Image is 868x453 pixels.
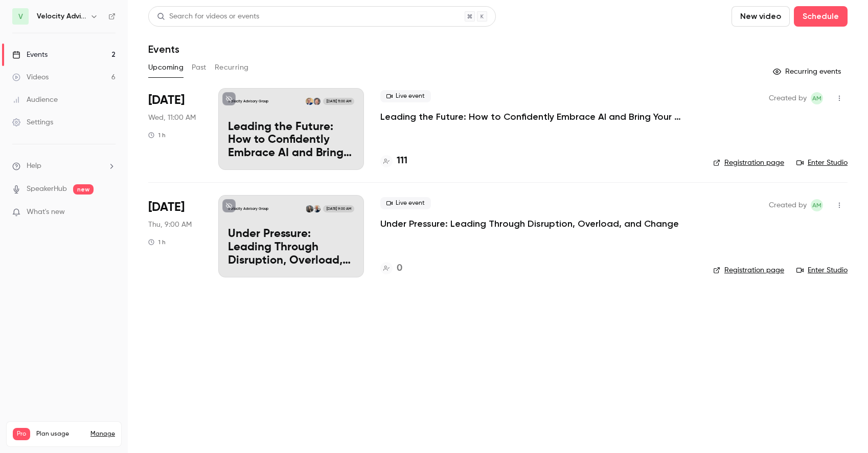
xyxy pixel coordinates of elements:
[12,72,49,82] div: Videos
[148,238,166,246] div: 1 h
[811,92,823,104] span: Abbie Mood
[397,262,402,275] h4: 0
[12,161,116,171] li: help-dropdown-opener
[148,43,179,55] h1: Events
[37,11,86,21] h6: Velocity Advisory Group
[713,265,784,275] a: Registration page
[306,205,313,212] img: Amanda Nichols
[380,154,407,168] a: 111
[148,113,196,123] span: Wed, 11:00 AM
[218,195,364,277] a: Velocity Advisory GroupChristian NielsonAmanda Nichols[DATE] 9:00 AMUnder Pressure: Leading Throu...
[218,88,364,170] a: Velocity Advisory GroupWes BoggsDan Silvert[DATE] 11:00 AMLeading the Future: How to Confidently ...
[192,59,207,76] button: Past
[27,161,41,171] span: Help
[812,92,821,104] span: AM
[228,206,268,211] p: Velocity Advisory Group
[18,11,23,22] span: V
[380,111,687,123] a: Leading the Future: How to Confidently Embrace AI and Bring Your Team Along
[148,92,185,109] span: [DATE]
[148,131,166,139] div: 1 h
[148,220,192,230] span: Thu, 9:00 AM
[796,265,848,275] a: Enter Studio
[380,197,431,209] span: Live event
[13,428,30,440] span: Pro
[148,59,184,76] button: Upcoming
[794,6,848,27] button: Schedule
[215,59,249,76] button: Recurring
[12,117,53,127] div: Settings
[228,99,268,104] p: Velocity Advisory Group
[27,207,65,218] span: What's new
[769,92,807,104] span: Created by
[228,228,354,267] p: Under Pressure: Leading Through Disruption, Overload, and Change
[306,98,313,105] img: Dan Silvert
[380,262,402,275] a: 0
[103,208,116,217] iframe: Noticeable Trigger
[380,90,431,102] span: Live event
[157,11,259,22] div: Search for videos or events
[12,50,48,60] div: Events
[36,430,84,438] span: Plan usage
[313,98,321,105] img: Wes Boggs
[90,430,115,438] a: Manage
[323,98,354,105] span: [DATE] 11:00 AM
[148,199,185,215] span: [DATE]
[148,195,202,277] div: Aug 28 Thu, 9:00 AM (America/Denver)
[380,218,679,230] a: Under Pressure: Leading Through Disruption, Overload, and Change
[323,205,354,212] span: [DATE] 9:00 AM
[768,63,848,80] button: Recurring events
[812,199,821,211] span: AM
[228,121,354,160] p: Leading the Future: How to Confidently Embrace AI and Bring Your Team Along
[73,184,94,195] span: new
[769,199,807,211] span: Created by
[796,158,848,168] a: Enter Studio
[313,205,321,212] img: Christian Nielson
[713,158,784,168] a: Registration page
[12,95,58,105] div: Audience
[732,6,790,27] button: New video
[148,88,202,170] div: Aug 20 Wed, 11:00 AM (America/Denver)
[27,184,67,195] a: SpeakerHub
[397,154,407,168] h4: 111
[811,199,823,211] span: Abbie Mood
